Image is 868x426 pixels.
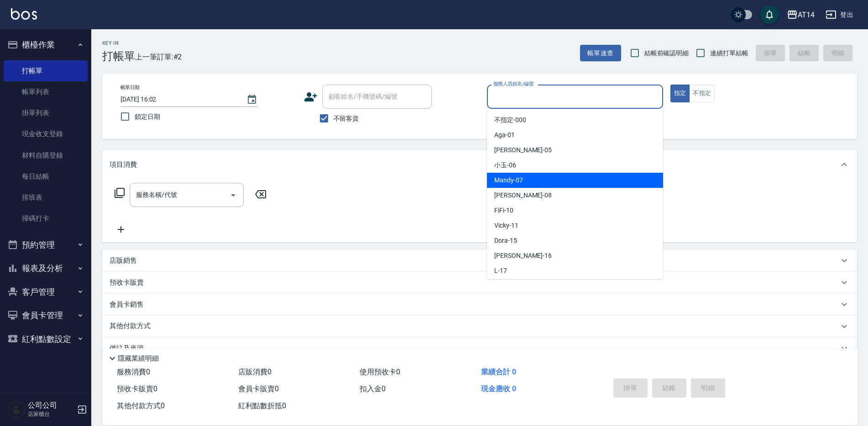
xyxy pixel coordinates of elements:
[4,81,88,102] a: 帳單列表
[117,367,150,376] span: 服務消費 0
[117,384,157,393] span: 預收卡販賣 0
[4,145,88,166] a: 材料自購登錄
[481,384,516,393] span: 現金應收 0
[7,400,26,419] img: Person
[238,367,272,376] span: 店販消費 0
[4,233,88,257] button: 預約管理
[4,304,88,327] button: 會員卡管理
[28,410,74,418] p: 店家櫃台
[102,293,857,315] div: 會員卡銷售
[494,236,517,245] span: Dora -15
[360,384,386,393] span: 扣入金 0
[135,51,182,63] span: 上一筆訂單:#2
[334,114,359,123] span: 不留客資
[710,48,748,58] span: 連續打單結帳
[494,251,552,261] span: [PERSON_NAME] -16
[241,89,263,111] button: Choose date, selected date is 2025-09-15
[494,130,515,140] span: Aga -01
[494,191,552,200] span: [PERSON_NAME] -08
[4,60,88,81] a: 打帳單
[494,145,552,155] span: [PERSON_NAME] -05
[783,5,818,24] button: AT14
[4,327,88,351] button: 紅利點數設定
[110,344,144,353] p: 備註及來源
[760,5,779,24] button: save
[110,321,155,331] p: 其他付款方式
[493,80,533,87] label: 服務人員姓名/編號
[580,45,621,62] button: 帳單速查
[238,401,286,410] span: 紅利點數折抵 0
[494,176,523,185] span: Mandy -07
[494,115,526,125] span: 不指定 -000
[670,85,690,102] button: 指定
[28,401,74,410] h5: 公司公司
[4,280,88,304] button: 客戶管理
[4,123,88,144] a: 現金收支登錄
[102,250,857,272] div: 店販銷售
[4,33,88,57] button: 櫃檯作業
[798,9,815,21] div: AT14
[102,272,857,293] div: 預收卡販賣
[117,401,165,410] span: 其他付款方式 0
[494,160,516,170] span: 小玉 -06
[494,221,518,230] span: Vicky -11
[4,187,88,208] a: 排班表
[110,300,144,309] p: 會員卡銷售
[4,256,88,280] button: 報表及分析
[102,150,857,179] div: 項目消費
[120,84,140,91] label: 帳單日期
[11,8,37,20] img: Logo
[102,50,135,63] h3: 打帳單
[102,315,857,337] div: 其他付款方式
[4,166,88,187] a: 每日結帳
[110,160,137,170] p: 項目消費
[110,256,137,266] p: 店販銷售
[120,92,237,107] input: YYYY/MM/DD hh:mm
[118,354,159,363] p: 隱藏業績明細
[494,266,507,276] span: L -17
[494,206,513,215] span: FiFi -10
[360,367,400,376] span: 使用預收卡 0
[689,85,715,102] button: 不指定
[102,40,135,46] h2: Key In
[481,367,516,376] span: 業績合計 0
[135,112,160,122] span: 鎖定日期
[822,6,857,23] button: 登出
[644,48,689,58] span: 結帳前確認明細
[238,384,279,393] span: 會員卡販賣 0
[102,337,857,359] div: 備註及來源
[110,278,144,288] p: 預收卡販賣
[226,188,241,202] button: Open
[4,102,88,123] a: 掛單列表
[4,208,88,229] a: 掃碼打卡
